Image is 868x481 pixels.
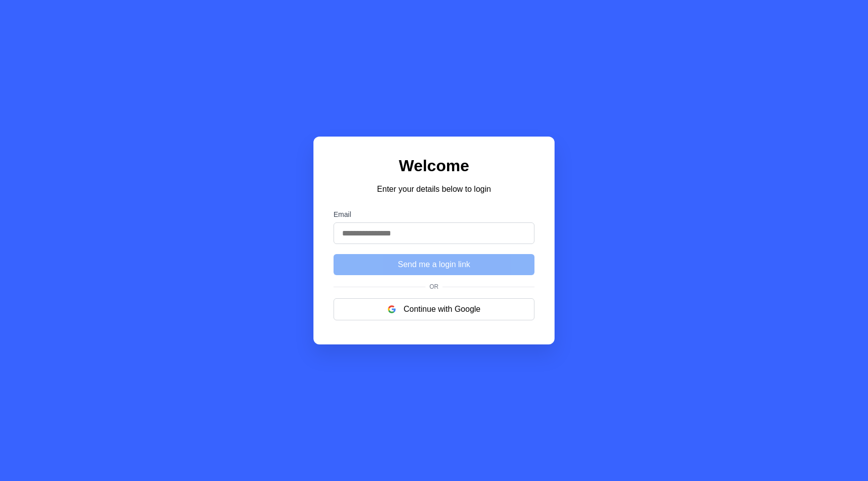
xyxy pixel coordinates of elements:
[334,254,534,275] button: Send me a login link
[334,183,534,195] p: Enter your details below to login
[334,157,534,175] h1: Welcome
[388,305,396,313] img: google logo
[334,298,534,320] button: Continue with Google
[334,210,534,218] label: Email
[425,283,443,290] span: Or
